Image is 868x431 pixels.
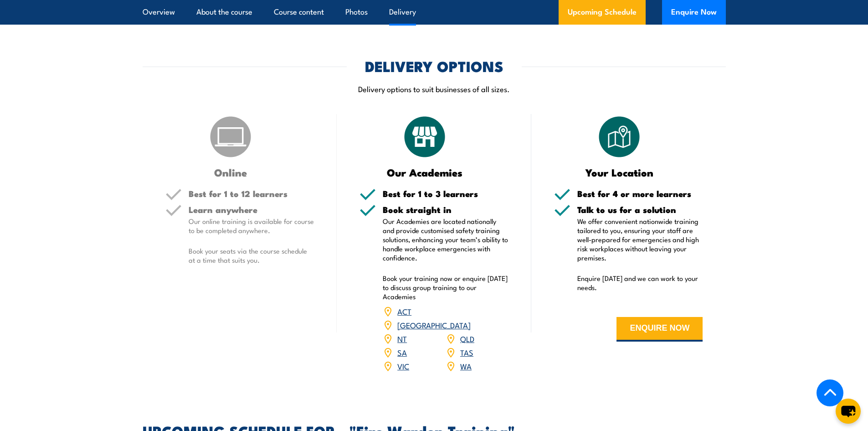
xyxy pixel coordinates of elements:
[616,317,703,342] button: ENQUIRE NOW
[189,189,314,198] h5: Best for 1 to 12 learners
[383,189,508,198] h5: Best for 1 to 3 learners
[460,360,472,371] a: WA
[397,347,407,358] a: SA
[577,274,703,292] p: Enquire [DATE] and we can work to your needs.
[165,167,296,177] h3: Online
[577,205,703,214] h5: Talk to us for a solution
[554,167,685,177] h3: Your Location
[189,205,314,214] h5: Learn anywhere
[397,360,409,371] a: VIC
[383,205,508,214] h5: Book straight in
[836,399,861,424] button: chat-button
[577,189,703,198] h5: Best for 4 or more learners
[189,246,314,265] p: Book your seats via the course schedule at a time that suits you.
[383,274,508,301] p: Book your training now or enquire [DATE] to discuss group training to our Academies
[189,217,314,235] p: Our online training is available for course to be completed anywhere.
[360,167,490,177] h3: Our Academies
[460,333,474,344] a: QLD
[577,217,703,262] p: We offer convenient nationwide training tailored to you, ensuring your staff are well-prepared fo...
[383,217,508,262] p: Our Academies are located nationally and provide customised safety training solutions, enhancing ...
[397,333,407,344] a: NT
[143,83,726,94] p: Delivery options to suit businesses of all sizes.
[365,59,503,72] h2: DELIVERY OPTIONS
[397,319,471,330] a: [GEOGRAPHIC_DATA]
[397,306,411,317] a: ACT
[460,347,473,358] a: TAS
